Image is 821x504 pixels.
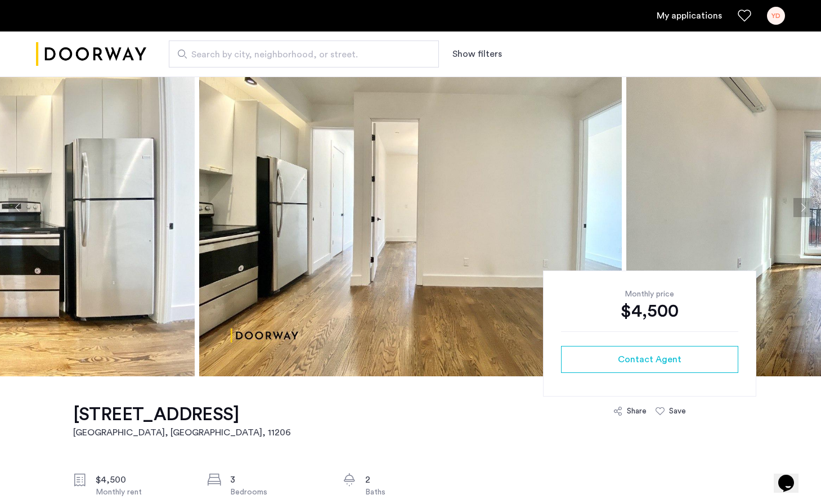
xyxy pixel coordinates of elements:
[774,459,810,493] iframe: chat widget
[738,9,751,22] a: Favorites
[73,403,291,426] h1: [STREET_ADDRESS]
[365,473,460,487] div: 2
[365,487,460,498] div: Baths
[657,9,722,22] a: My application
[199,39,622,376] img: apartment
[36,33,146,75] img: logo
[96,473,190,487] div: $4,500
[73,403,291,439] a: [STREET_ADDRESS][GEOGRAPHIC_DATA], [GEOGRAPHIC_DATA], 11206
[561,346,738,373] button: button
[669,406,686,417] div: Save
[169,40,439,67] input: Apartment Search
[8,198,28,217] button: Previous apartment
[96,487,190,498] div: Monthly rent
[561,300,738,322] div: $4,500
[230,473,325,487] div: 3
[73,426,291,439] h2: [GEOGRAPHIC_DATA], [GEOGRAPHIC_DATA] , 11206
[793,198,813,217] button: Next apartment
[627,406,647,417] div: Share
[767,7,785,25] div: YD
[618,353,681,366] span: Contact Agent
[561,289,738,300] div: Monthly price
[191,48,407,61] span: Search by city, neighborhood, or street.
[230,487,325,498] div: Bedrooms
[452,47,502,61] button: Show or hide filters
[36,33,146,75] a: Cazamio logo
